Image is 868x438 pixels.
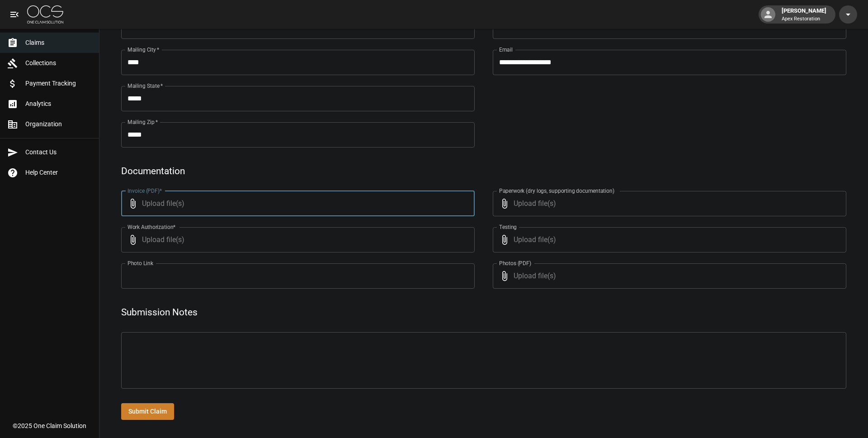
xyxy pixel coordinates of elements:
[514,227,822,252] span: Upload file(s)
[27,5,63,24] img: ocs-logo-white-transparent.png
[499,46,513,53] label: Email
[499,259,531,267] label: Photos (PDF)
[778,6,830,23] div: [PERSON_NAME]
[127,82,163,90] label: Mailing State
[25,38,92,48] span: Claims
[127,223,176,231] label: Work Authorization*
[499,223,517,231] label: Testing
[127,259,153,267] label: Photo Link
[5,5,24,24] button: open drawer
[25,168,92,177] span: Help Center
[127,118,158,126] label: Mailing Zip
[127,46,160,53] label: Mailing City
[127,187,162,195] label: Invoice (PDF)*
[25,119,92,129] span: Organization
[25,148,92,157] span: Contact Us
[13,421,86,430] div: © 2025 One Claim Solution
[142,227,450,252] span: Upload file(s)
[25,79,92,88] span: Payment Tracking
[121,403,174,420] button: Submit Claim
[514,263,822,289] span: Upload file(s)
[499,187,614,195] label: Paperwork (dry logs, supporting documentation)
[25,99,92,109] span: Analytics
[25,58,92,68] span: Collections
[142,191,450,216] span: Upload file(s)
[514,191,822,216] span: Upload file(s)
[782,15,826,23] p: Apex Restoration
